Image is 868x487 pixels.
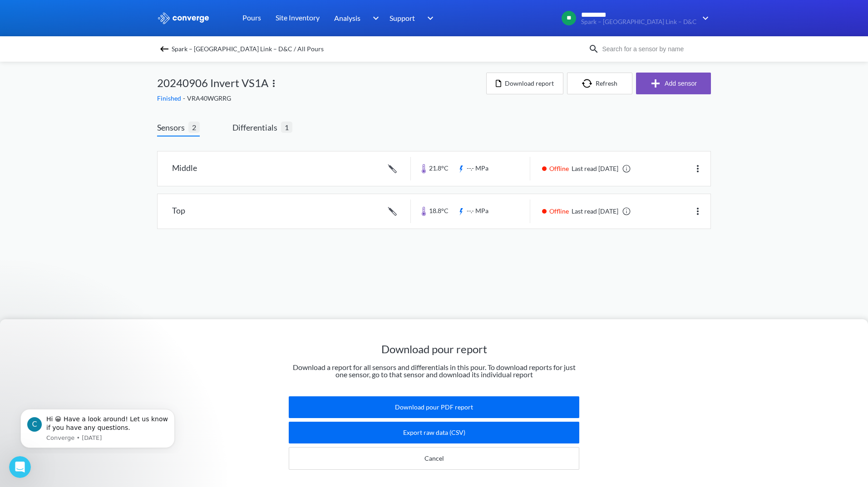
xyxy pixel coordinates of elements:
[390,12,415,24] span: Support
[334,12,360,24] span: Analysis
[696,13,711,24] img: downArrow.svg
[599,44,709,54] input: Search for a sensor by name
[367,13,381,24] img: downArrow.svg
[157,12,210,24] img: logo_ewhite.svg
[421,13,436,24] img: downArrow.svg
[7,401,188,453] iframe: Intercom notifications message
[9,456,31,478] iframe: Intercom live chat
[289,342,579,356] h1: Download pour report
[588,44,599,54] img: icon-search.svg
[289,422,579,443] button: Export raw data (CSV)
[159,44,170,54] img: backspace.svg
[581,19,696,25] span: Spark – [GEOGRAPHIC_DATA] Link – D&C
[289,364,579,378] p: Download a report for all sensors and differentials in this pour. To download reports for just on...
[172,43,324,55] span: Spark – [GEOGRAPHIC_DATA] Link – D&C / All Pours
[289,447,579,470] button: Cancel
[289,396,579,418] button: Download pour PDF report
